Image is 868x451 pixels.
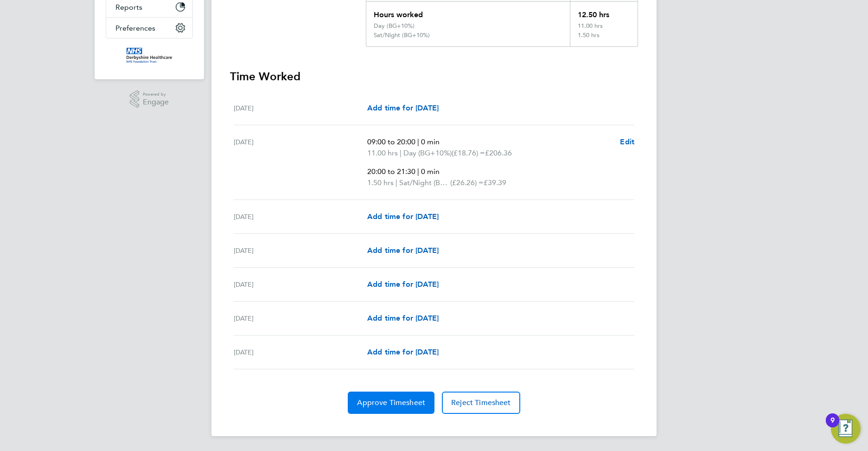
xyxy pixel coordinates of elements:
span: Sat/Night (BG+10%) [399,177,450,188]
span: 11.00 hrs [367,148,398,157]
div: [DATE] [234,103,367,114]
span: | [400,148,402,157]
div: 9 [830,420,835,432]
span: Day (BG+10%) [403,148,452,159]
span: £206.36 [485,148,512,157]
div: [DATE] [234,347,367,358]
span: 09:00 to 20:00 [367,137,415,146]
span: Powered by [143,90,169,98]
span: Add time for [DATE] [367,280,439,289]
div: 1.50 hrs [570,32,638,46]
a: Add time for [DATE] [367,103,439,114]
span: Add time for [DATE] [367,212,439,221]
a: Add time for [DATE] [367,347,439,358]
a: Add time for [DATE] [367,211,439,222]
div: 11.00 hrs [570,22,638,32]
span: Engage [143,98,169,106]
img: derbyshire-nhs-logo-retina.png [127,48,172,63]
div: Hours worked [366,2,570,22]
button: Approve Timesheet [348,392,434,414]
span: Add time for [DATE] [367,314,439,322]
div: [DATE] [234,279,367,290]
span: | [417,137,419,146]
div: [DATE] [234,313,367,324]
button: Reject Timesheet [442,392,520,414]
div: [DATE] [234,136,367,188]
button: Open Resource Center, 9 new notifications [831,414,861,444]
button: Preferences [106,18,192,38]
div: Day (BG+10%) [374,22,415,30]
span: Approve Timesheet [357,398,425,407]
span: (£26.26) = [450,178,484,187]
div: [DATE] [234,245,367,256]
div: Sat/Night (BG+10%) [374,32,430,39]
span: | [417,167,419,176]
h3: Time Worked [230,69,638,84]
span: | [396,178,397,187]
span: Reject Timesheet [451,398,511,407]
span: £39.39 [484,178,506,187]
a: Edit [620,136,634,148]
span: Edit [620,137,634,146]
span: 1.50 hrs [367,178,394,187]
span: 0 min [421,137,440,146]
span: Add time for [DATE] [367,103,439,112]
span: Preferences [115,24,155,32]
a: Add time for [DATE] [367,279,439,290]
span: Reports [115,3,142,12]
a: Go to home page [106,48,193,63]
div: 12.50 hrs [570,2,638,22]
div: [DATE] [234,211,367,222]
a: Powered byEngage [130,90,169,108]
span: Add time for [DATE] [367,348,439,356]
span: (£18.76) = [452,148,485,157]
span: Add time for [DATE] [367,246,439,255]
a: Add time for [DATE] [367,313,439,324]
span: 20:00 to 21:30 [367,167,415,176]
a: Add time for [DATE] [367,245,439,256]
span: 0 min [421,167,440,176]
